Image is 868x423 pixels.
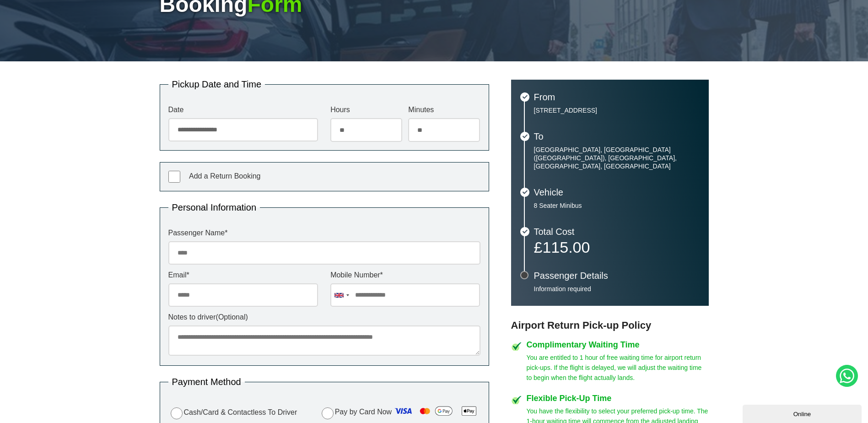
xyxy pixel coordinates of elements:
h3: Passenger Details [534,271,700,280]
h3: Airport Return Pick-up Policy [511,320,709,331]
p: [STREET_ADDRESS] [534,106,700,114]
h3: To [534,132,700,141]
label: Email [168,271,318,279]
p: Information required [534,285,700,293]
h4: Complimentary Waiting Time [527,341,709,349]
p: You are entitled to 1 hour of free waiting time for airport return pick-ups. If the flight is del... [527,352,709,383]
span: Add a Return Booking [189,172,261,180]
label: Cash/Card & Contactless To Driver [168,406,297,419]
iframe: chat widget [743,403,863,423]
h3: Total Cost [534,227,700,236]
label: Mobile Number [330,271,480,279]
legend: Payment Method [168,377,245,386]
input: Add a Return Booking [168,171,180,183]
label: Minutes [408,106,480,114]
h3: Vehicle [534,188,700,197]
legend: Personal Information [168,203,260,212]
label: Passenger Name [168,229,480,237]
p: £ [534,241,700,254]
p: [GEOGRAPHIC_DATA], [GEOGRAPHIC_DATA] ([GEOGRAPHIC_DATA]), [GEOGRAPHIC_DATA], [GEOGRAPHIC_DATA], [... [534,146,700,170]
p: 8 Seater Minibus [534,201,700,210]
label: Pay by Card Now [319,404,480,421]
label: Date [168,106,318,114]
label: Hours [330,106,402,114]
input: Pay by Card Now [322,407,334,419]
label: Notes to driver [168,314,480,321]
div: United Kingdom: +44 [331,284,352,306]
legend: Pickup Date and Time [168,80,265,89]
span: 115.00 [542,239,590,256]
input: Cash/Card & Contactless To Driver [171,407,183,419]
h3: From [534,92,700,102]
span: (Optional) [216,313,248,321]
h4: Flexible Pick-Up Time [527,394,709,402]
